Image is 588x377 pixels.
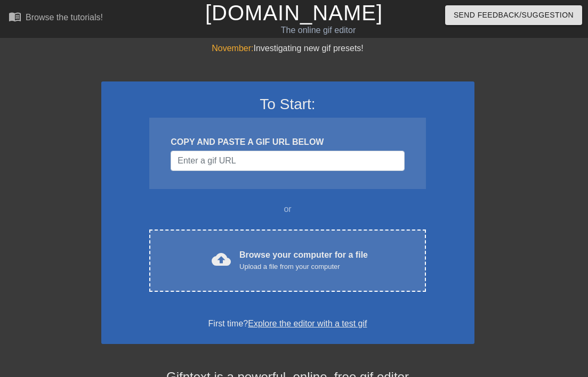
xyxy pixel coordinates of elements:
[115,95,461,113] h3: To Start:
[445,5,582,25] button: Send Feedback/Suggestion
[9,10,21,23] span: menu_book
[171,136,404,149] div: COPY AND PASTE A GIF URL BELOW
[454,9,574,22] span: Send Feedback/Suggestion
[9,10,103,27] a: Browse the tutorials!
[239,249,368,272] div: Browse your computer for a file
[248,319,367,328] a: Explore the editor with a test gif
[171,151,404,171] input: Username
[212,250,231,269] span: cloud_upload
[129,203,447,216] div: or
[239,261,368,272] div: Upload a file from your computer
[115,317,461,330] div: First time?
[205,1,383,24] a: [DOMAIN_NAME]
[101,42,474,55] div: Investigating new gif presets!
[202,24,436,37] div: The online gif editor
[26,13,103,22] div: Browse the tutorials!
[212,44,253,53] span: November:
